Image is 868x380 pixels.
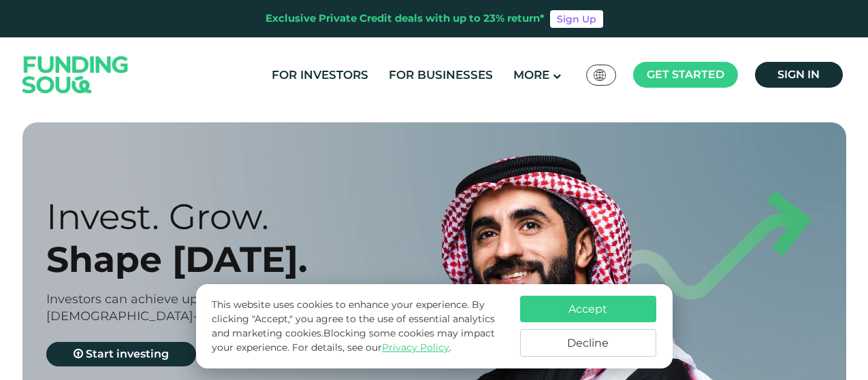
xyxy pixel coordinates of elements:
div: Shape [DATE]. [46,238,458,281]
span: Investors can achieve up to [46,292,214,307]
a: Privacy Policy [382,341,449,353]
a: Sign in [755,62,843,88]
img: Logo [9,40,142,109]
span: Get started [647,68,724,81]
a: Start investing [46,342,196,366]
a: For Businesses [385,64,496,86]
a: For Investors [268,64,372,86]
a: Sign Up [550,10,603,28]
span: Sign in [777,68,820,81]
p: This website uses cookies to enhance your experience. By clicking "Accept," you agree to the use ... [212,298,506,355]
span: Blocking some cookies may impact your experience. [212,327,495,353]
button: Accept [520,296,656,322]
div: Exclusive Private Credit deals with up to 23% return* [266,11,545,27]
div: Invest. Grow. [46,195,458,238]
span: Start investing [86,347,169,360]
span: More [513,68,549,82]
span: For details, see our . [292,341,451,353]
img: SA Flag [594,69,606,81]
span: by financing [DEMOGRAPHIC_DATA]-compliant businesses. [46,292,334,324]
button: Decline [520,329,656,357]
